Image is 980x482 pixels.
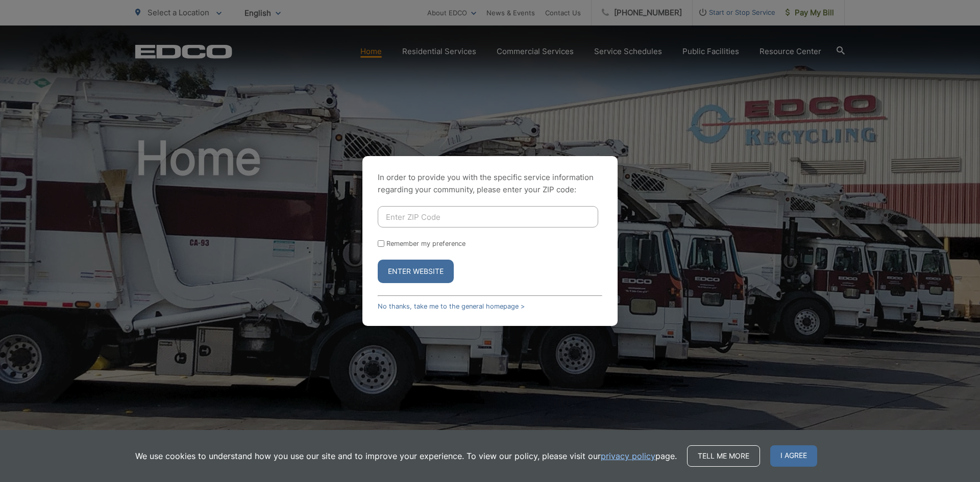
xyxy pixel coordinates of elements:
[378,171,602,196] p: In order to provide you with the specific service information regarding your community, please en...
[770,445,817,467] span: I agree
[135,450,677,462] p: We use cookies to understand how you use our site and to improve your experience. To view our pol...
[386,240,465,247] label: Remember my preference
[378,260,454,283] button: Enter Website
[687,445,760,467] a: Tell me more
[378,206,598,227] input: Enter ZIP Code
[601,450,655,462] a: privacy policy
[378,302,525,310] a: No thanks, take me to the general homepage >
